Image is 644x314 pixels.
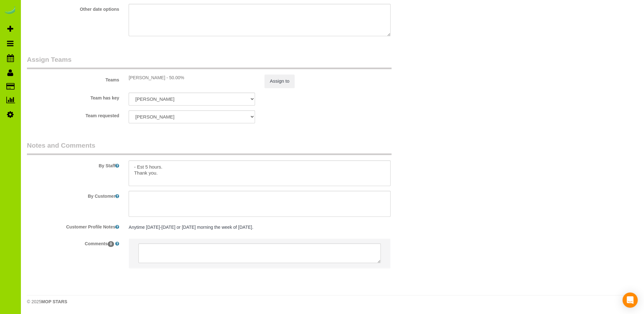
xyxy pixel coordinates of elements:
div: Open Intercom Messenger [622,292,638,308]
label: Team requested [22,110,124,119]
button: Assign to [265,74,295,88]
div: © 2025 [27,298,638,305]
label: Team has key [22,93,124,101]
label: Other date options [22,4,124,12]
label: Customer Profile Notes [22,221,124,230]
pre: Anytime [DATE]-[DATE] or [DATE] morning the week of [DATE]. [129,224,391,230]
label: Teams [22,74,124,83]
strong: MOP STARS [41,299,67,304]
div: [PERSON_NAME] - 50.00% [129,74,255,81]
label: By Staff [22,160,124,169]
legend: Notes and Comments [27,141,392,155]
legend: Assign Teams [27,55,392,69]
label: By Customer [22,191,124,199]
span: 0 [108,241,114,247]
img: Automaid Logo [4,6,16,15]
label: Comments [22,238,124,247]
